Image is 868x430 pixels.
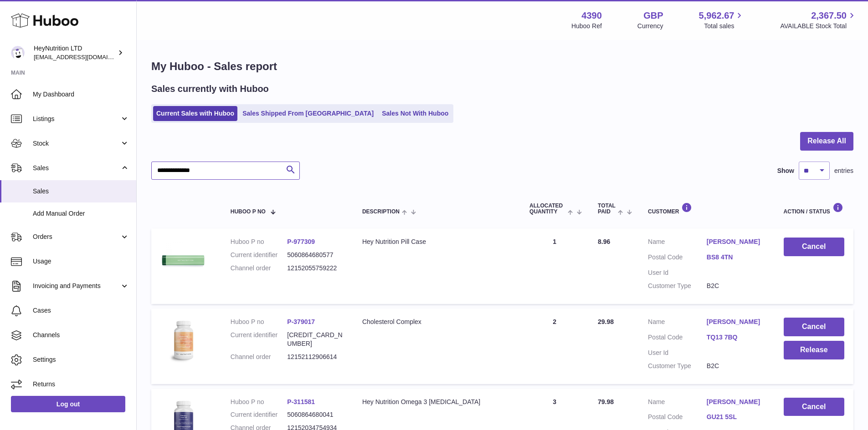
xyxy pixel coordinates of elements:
[707,413,765,421] a: GU21 5SL
[699,10,745,30] a: 5,962.67 Total sales
[287,238,315,245] a: P-977309
[784,318,844,336] button: Cancel
[287,251,344,259] dd: 5060864680577
[529,203,565,215] span: ALLOCATED Quantity
[231,398,288,406] dt: Huboo P no
[231,353,288,361] dt: Channel order
[648,238,707,248] dt: Name
[598,203,616,215] span: Total paid
[33,164,120,172] span: Sales
[231,410,288,419] dt: Current identifier
[33,355,129,364] span: Settings
[777,167,794,175] label: Show
[648,413,707,424] dt: Postal Code
[648,202,765,215] div: Customer
[231,331,288,348] dt: Current identifier
[231,264,288,273] dt: Channel order
[287,353,344,361] dd: 12152112906614
[707,318,765,326] a: [PERSON_NAME]
[707,333,765,342] a: TQ13 7BQ
[648,253,707,264] dt: Postal Code
[699,10,734,22] span: 5,962.67
[11,46,25,60] img: info@heynutrition.com
[160,238,206,283] img: 43901725565308.jpg
[33,306,129,315] span: Cases
[33,139,120,148] span: Stock
[362,398,511,406] div: Hey Nutrition Omega 3 [MEDICAL_DATA]
[34,53,134,61] span: [EMAIL_ADDRESS][DOMAIN_NAME]
[287,331,344,348] dd: [CREDIT_CARD_NUMBER]
[707,362,765,370] dd: B2C
[784,238,844,256] button: Cancel
[287,264,344,273] dd: 12152055759222
[520,309,589,384] td: 2
[598,398,614,405] span: 79.98
[151,59,853,74] h1: My Huboo - Sales report
[160,318,206,363] img: 43901725566350.jpg
[153,106,237,121] a: Current Sales with Huboo
[784,398,844,416] button: Cancel
[598,238,610,245] span: 8.96
[648,349,707,357] dt: User Id
[231,318,288,326] dt: Huboo P no
[231,251,288,259] dt: Current identifier
[780,10,857,30] a: 2,367.50 AVAILABLE Stock Total
[287,318,315,325] a: P-379017
[571,22,602,30] div: Huboo Ref
[362,318,511,326] div: Cholesterol Complex
[707,238,765,246] a: [PERSON_NAME]
[648,398,707,409] dt: Name
[33,257,129,266] span: Usage
[33,331,129,339] span: Channels
[34,44,116,61] div: HeyNutrition LTD
[784,202,844,215] div: Action / Status
[648,333,707,344] dt: Postal Code
[362,209,400,215] span: Description
[637,22,663,30] div: Currency
[33,282,120,290] span: Invoicing and Payments
[643,10,663,22] strong: GBP
[707,282,765,290] dd: B2C
[362,238,511,246] div: Hey Nutrition Pill Case
[648,362,707,370] dt: Customer Type
[581,10,602,22] strong: 4390
[151,83,269,95] h2: Sales currently with Huboo
[800,132,853,151] button: Release All
[520,228,589,304] td: 1
[287,410,344,419] dd: 5060864680041
[707,398,765,406] a: [PERSON_NAME]
[33,209,129,218] span: Add Manual Order
[704,22,745,30] span: Total sales
[287,398,315,405] a: P-311581
[780,22,857,30] span: AVAILABLE Stock Total
[33,380,129,389] span: Returns
[648,268,707,277] dt: User Id
[784,341,844,359] button: Release
[834,167,853,175] span: entries
[11,396,125,412] a: Log out
[33,115,120,123] span: Listings
[33,233,120,241] span: Orders
[379,106,452,121] a: Sales Not With Huboo
[598,318,614,325] span: 29.98
[648,318,707,329] dt: Name
[707,253,765,262] a: BS8 4TN
[33,187,129,196] span: Sales
[239,106,377,121] a: Sales Shipped From [GEOGRAPHIC_DATA]
[648,282,707,290] dt: Customer Type
[231,209,266,215] span: Huboo P no
[33,90,129,99] span: My Dashboard
[231,238,288,246] dt: Huboo P no
[811,10,847,22] span: 2,367.50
